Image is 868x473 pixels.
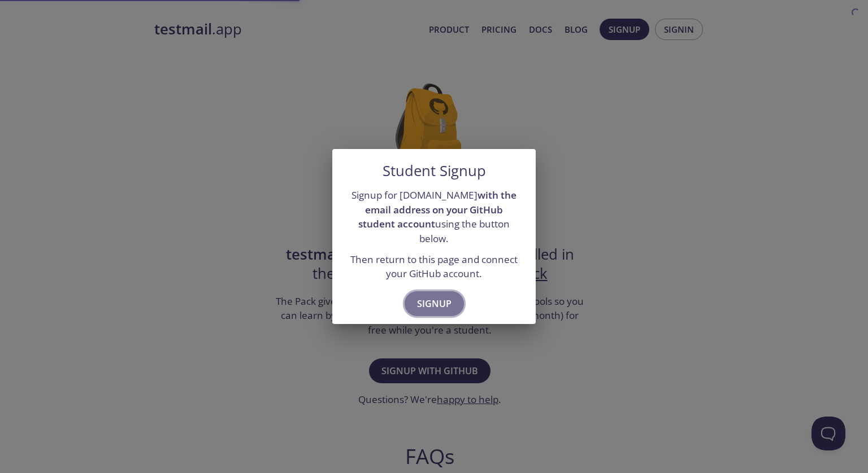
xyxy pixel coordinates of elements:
p: Signup for [DOMAIN_NAME] using the button below. [346,188,522,246]
span: Signup [417,296,452,312]
strong: with the email address on your GitHub student account [358,189,517,230]
h5: Student Signup [383,163,486,179]
p: Then return to this page and connect your GitHub account. [346,252,522,281]
button: Signup [405,291,464,316]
